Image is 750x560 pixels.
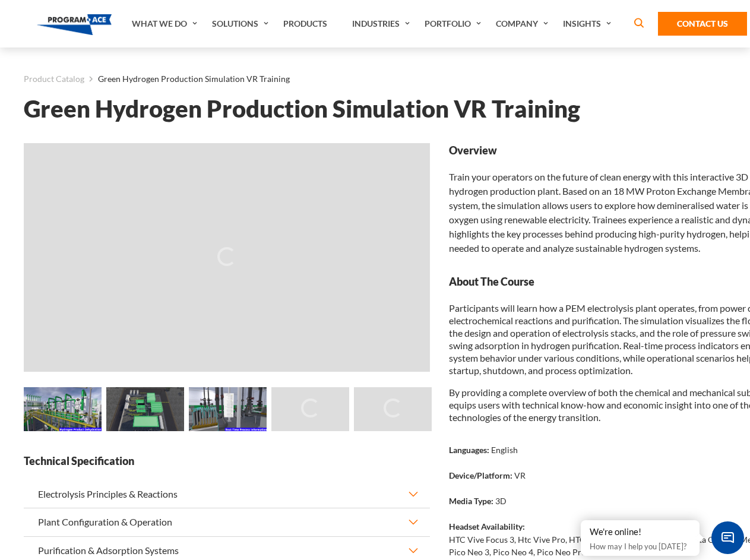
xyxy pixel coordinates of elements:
div: We're online! [590,526,691,538]
a: Product Catalog [24,71,84,87]
strong: Headset Availability: [449,521,525,531]
strong: Languages: [449,445,489,455]
p: English [491,444,518,456]
a: Contact Us [658,12,747,36]
img: Green Hydrogen Production Simulation VR Training - Preview 3 [106,387,184,431]
img: Program-Ace [37,14,112,35]
p: 3D [495,495,507,507]
button: Electrolysis Principles & Reactions [24,480,430,508]
strong: Media Type: [449,496,493,506]
li: Green Hydrogen Production Simulation VR Training [84,71,290,87]
p: VR [514,469,526,482]
p: How may I help you [DATE]? [590,539,691,553]
strong: Technical Specification [24,454,430,469]
button: Plant Configuration & Operation [24,508,430,536]
span: Chat Widget [711,521,744,554]
img: Green Hydrogen Production Simulation VR Training - Preview 4 [189,387,267,431]
img: Green Hydrogen Production Simulation VR Training - Preview 2 [24,387,102,431]
strong: Device/Platform: [449,470,512,480]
